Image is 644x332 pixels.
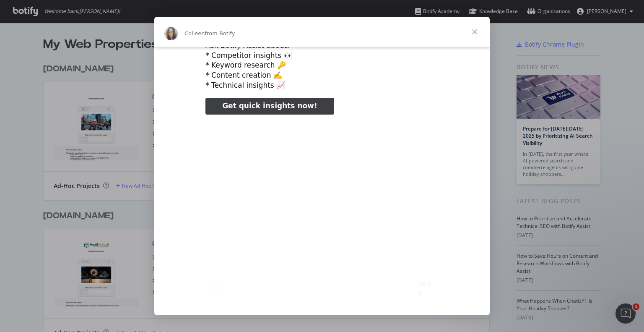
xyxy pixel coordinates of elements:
div: 00:29 [419,280,434,296]
input: Seek video [226,288,415,289]
video: Play video [147,122,497,297]
a: Get quick insights now! [205,98,334,115]
div: Ask Botify Assist about: * Competitor insights 👀 * Keyword research 🔑 * Content creation ✍️ * Tec... [205,41,439,91]
svg: Pause [212,283,222,293]
span: Colleen [184,30,205,37]
span: Get quick insights now! [222,102,317,110]
img: Profile image for Colleen [164,27,178,40]
span: from Botify [205,30,235,37]
span: Close [460,17,490,47]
